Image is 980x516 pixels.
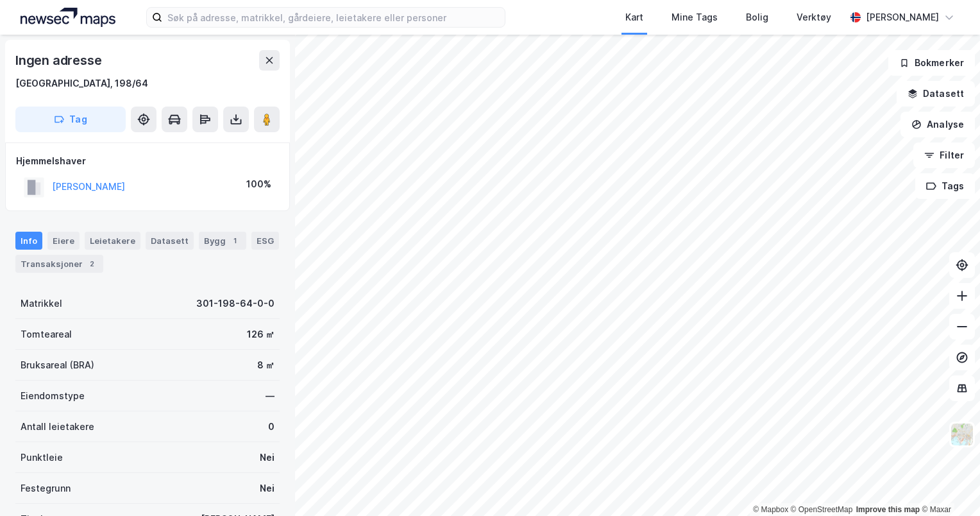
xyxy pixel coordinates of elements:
div: Mine Tags [672,10,718,25]
div: Datasett [146,232,194,250]
div: 126 ㎡ [247,327,275,342]
a: Improve this map [856,505,920,514]
button: Bokmerker [888,50,975,76]
div: 2 [85,257,98,270]
button: Analyse [900,112,975,137]
div: Punktleie [21,450,63,465]
img: Z [950,422,974,447]
div: Bruksareal (BRA) [21,357,94,373]
div: Hjemmelshaver [16,153,279,169]
div: Matrikkel [21,296,62,311]
button: Tag [15,107,126,132]
a: OpenStreetMap [791,505,853,514]
div: Tomteareal [21,327,72,342]
input: Søk på adresse, matrikkel, gårdeiere, leietakere eller personer [162,8,505,27]
div: Nei [260,481,275,496]
div: Verktøy [797,10,831,25]
button: Tags [915,173,975,199]
div: Festegrunn [21,481,71,496]
div: Nei [260,450,275,465]
div: [PERSON_NAME] [866,10,939,25]
button: Filter [913,142,975,168]
div: Leietakere [85,232,140,250]
div: 0 [268,419,275,434]
a: Mapbox [753,505,788,514]
button: Datasett [897,81,975,107]
div: Eiendomstype [21,388,85,404]
div: 8 ㎡ [257,357,275,373]
div: Antall leietakere [21,419,94,434]
img: logo.a4113a55bc3d86da70a041830d287a7e.svg [21,8,115,27]
div: Info [15,232,42,250]
div: ESG [251,232,279,250]
div: Bygg [199,232,246,250]
div: Bolig [746,10,768,25]
div: 1 [228,234,241,247]
div: — [266,388,275,404]
div: 301-198-64-0-0 [196,296,275,311]
iframe: Chat Widget [916,454,980,516]
div: Transaksjoner [15,255,103,273]
div: Ingen adresse [15,50,104,71]
div: 100% [246,176,271,192]
div: Eiere [47,232,80,250]
div: Kart [625,10,643,25]
div: [GEOGRAPHIC_DATA], 198/64 [15,76,148,91]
